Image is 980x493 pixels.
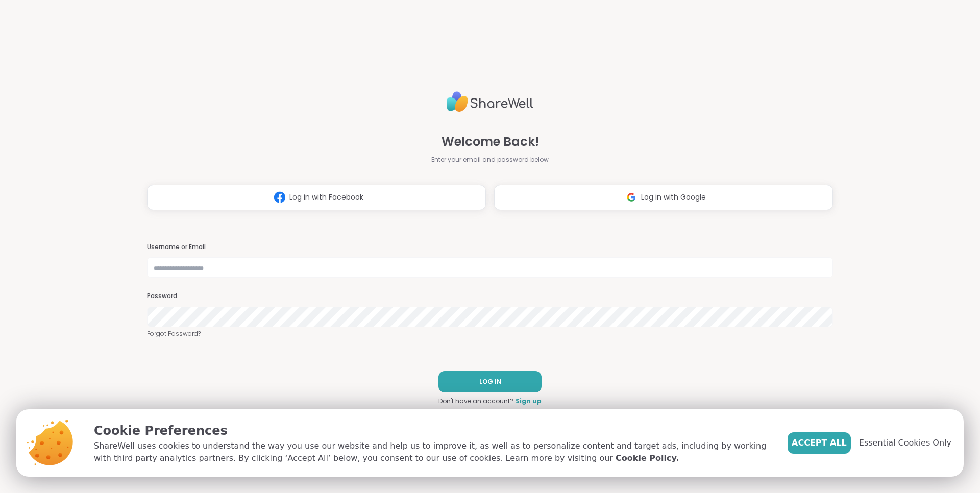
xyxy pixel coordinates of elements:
[516,397,542,406] a: Sign up
[447,87,533,116] img: ShareWell Logo
[641,192,706,203] span: Log in with Google
[622,188,641,207] img: ShareWell Logomark
[438,371,542,392] button: LOG IN
[147,292,833,301] h3: Password
[859,437,951,449] span: Essential Cookies Only
[147,329,833,338] a: Forgot Password?
[431,155,549,164] span: Enter your email and password below
[616,452,679,464] a: Cookie Policy.
[94,440,771,464] p: ShareWell uses cookies to understand the way you use our website and help us to improve it, as we...
[788,432,851,454] button: Accept All
[494,185,833,210] button: Log in with Google
[792,437,847,449] span: Accept All
[289,192,363,203] span: Log in with Facebook
[147,243,833,252] h3: Username or Email
[147,185,486,210] button: Log in with Facebook
[479,377,501,386] span: LOG IN
[442,133,539,151] span: Welcome Back!
[94,422,771,440] p: Cookie Preferences
[438,397,513,406] span: Don't have an account?
[270,188,289,207] img: ShareWell Logomark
